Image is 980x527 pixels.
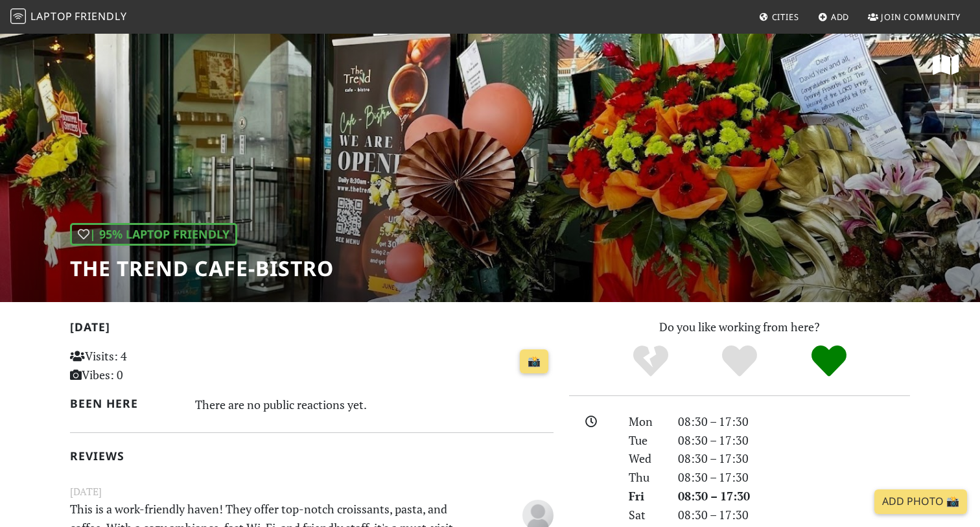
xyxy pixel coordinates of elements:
a: 📸 [520,349,548,374]
div: Fri [621,487,670,506]
a: Join Community [863,5,966,29]
a: Add Photo 📸 [874,489,967,514]
small: [DATE] [62,484,561,500]
div: There are no public reactions yet. [195,394,554,415]
h2: [DATE] [70,320,554,339]
p: Do you like working from here? [569,318,910,336]
a: Cities [754,5,804,29]
div: Thu [621,468,670,487]
div: 08:30 – 17:30 [670,468,918,487]
div: No [606,344,695,379]
div: 08:30 – 17:30 [670,506,918,524]
span: Anonymous [522,506,554,522]
a: Add [813,5,855,29]
div: 08:30 – 17:30 [670,431,918,450]
div: Wed [621,449,670,468]
div: 08:30 – 17:30 [670,412,918,431]
p: Visits: 4 Vibes: 0 [70,347,221,384]
div: Sat [621,506,670,524]
span: Friendly [75,9,126,23]
div: Tue [621,431,670,450]
div: | 95% Laptop Friendly [70,223,237,246]
img: LaptopFriendly [10,8,26,24]
span: Laptop [30,9,73,23]
a: LaptopFriendly LaptopFriendly [10,6,127,29]
h1: The Trend cafe-bistro [70,256,334,281]
div: 08:30 – 17:30 [670,449,918,468]
span: Add [831,11,850,23]
span: Cities [772,11,799,23]
div: 08:30 – 17:30 [670,487,918,506]
span: Join Community [881,11,961,23]
div: Definitely! [784,344,874,379]
div: Yes [695,344,784,379]
div: Mon [621,412,670,431]
h2: Been here [70,397,180,410]
h2: Reviews [70,449,554,463]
